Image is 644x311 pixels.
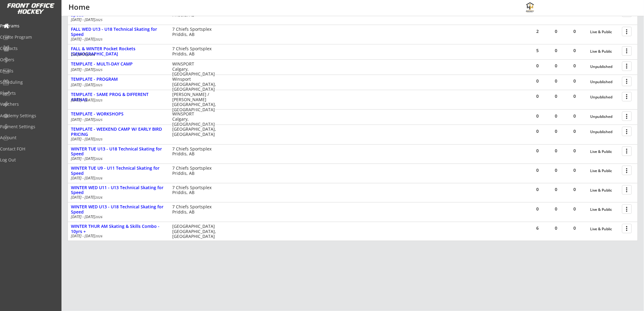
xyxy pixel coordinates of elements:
div: 0 [566,149,584,153]
em: 2026 [95,176,103,180]
div: 7 Chiefs Sportsplex Priddis, AB [172,46,220,57]
em: 2026 [95,215,103,219]
em: 2025 [95,37,103,41]
div: 0 [566,48,584,53]
div: 0 [566,207,584,211]
div: [DATE] - [DATE] [71,98,164,102]
div: 5 [529,48,547,53]
div: 0 [547,48,565,53]
div: [DATE] - [DATE] [71,68,164,72]
div: 0 [547,187,565,192]
em: 2025 [95,137,103,141]
div: [PERSON_NAME] / [PERSON_NAME] [GEOGRAPHIC_DATA], [GEOGRAPHIC_DATA] [172,92,220,112]
div: Live & Public [590,150,619,154]
div: Live & Public [590,30,619,34]
div: 0 [566,79,584,83]
div: 0 [529,149,547,153]
div: [DATE] - [DATE] [71,18,164,22]
div: 0 [529,114,547,118]
div: 0 [547,29,565,34]
div: WINTER WED U11 - U13 Technical Skating for Speed [71,185,166,196]
div: [DATE] - [DATE] [71,234,164,238]
button: more_vert [622,46,632,56]
div: WINSPORT Calgary, [GEOGRAPHIC_DATA] [172,111,220,127]
div: [DATE] - [DATE] [71,37,164,41]
em: 2025 [95,118,103,122]
div: 0 [566,114,584,118]
div: 0 [566,168,584,172]
div: Unpublished [590,65,619,69]
div: TEMPLATE - WORKSHOPS [71,111,166,117]
button: more_vert [622,127,632,136]
div: [DATE] - [DATE] [71,157,164,161]
div: Unpublished [590,130,619,134]
div: 0 [547,79,565,83]
div: WINTER WED U13 - U18 Technical Skating for Speed [71,204,166,215]
em: 2025 [95,83,103,87]
div: Live & Public [590,49,619,54]
div: [DATE] - [DATE] [71,196,164,199]
div: Live & Public [590,188,619,193]
div: 0 [566,187,584,192]
div: 0 [547,226,565,230]
button: more_vert [622,111,632,121]
div: Oct [DATE] [71,53,164,56]
div: [GEOGRAPHIC_DATA], [GEOGRAPHIC_DATA] [172,127,220,137]
div: TEMPLATE - PROGRAM [71,77,166,82]
div: TEMPLATE - MULTI-DAY CAMP [71,62,166,67]
em: 2026 [95,157,103,161]
div: 0 [529,207,547,211]
div: 2 [529,29,547,34]
div: TEMPLATE - SAME PROG & DIFFERENT ARENAS [71,92,166,102]
button: more_vert [622,92,632,101]
div: [DATE] - [DATE] [71,176,164,180]
div: 0 [529,64,547,68]
div: 0 [529,94,547,98]
div: 7 Chiefs Sportsplex Priddis, AB [172,204,220,215]
em: 2026 [95,234,103,238]
div: 0 [566,94,584,98]
em: 2026 [88,52,95,57]
div: 7 Chiefs Sportsplex Priddis, AB [172,147,220,157]
div: 7 Chiefs Sportsplex Priddis, AB [172,185,220,196]
div: Unpublished [590,80,619,84]
div: 0 [529,168,547,172]
div: [GEOGRAPHIC_DATA] [GEOGRAPHIC_DATA], [GEOGRAPHIC_DATA] [172,224,220,239]
div: 7 Chiefs Sportsplex Priddis, AB [172,166,220,176]
div: 0 [547,64,565,68]
div: Live & Public [590,207,619,212]
div: 0 [566,226,584,230]
div: 0 [529,187,547,192]
div: 0 [547,149,565,153]
button: more_vert [622,27,632,36]
button: more_vert [622,185,632,195]
div: FALL WED U13 - U18 Technical Skating for Speed [71,27,166,37]
em: 2025 [95,68,103,72]
div: WINTER TUE U9 - U11 Technical Skating for Speed [71,166,166,176]
button: more_vert [622,62,632,71]
div: 0 [566,64,584,68]
button: more_vert [622,147,632,156]
em: 2025 [95,18,103,22]
div: TEMPLATE - WEEKEND CAMP W/ EARLY BIRD PRICING [71,127,166,137]
div: Live & Public [590,169,619,173]
button: more_vert [622,204,632,214]
div: 7 Chiefs Sportsplex Priddis, AB [172,27,220,37]
div: [DATE] - [DATE] [71,137,164,141]
div: WINTER TUE U13 - U18 Technical Skating for Speed [71,147,166,157]
div: 0 [547,207,565,211]
div: 0 [529,79,547,83]
div: WINSPORT Calgary, [GEOGRAPHIC_DATA] [172,62,220,77]
button: more_vert [622,77,632,86]
div: 0 [566,29,584,34]
div: 0 [529,129,547,133]
button: more_vert [622,166,632,175]
button: more_vert [622,224,632,233]
div: WINTER THUR AM Skating & Skills Combo - 10yrs + [71,224,166,234]
div: Live & Public [590,227,619,231]
div: 0 [547,129,565,133]
em: 2026 [95,195,103,200]
div: FALL & WINTER Pocket Rockets [DEMOGRAPHIC_DATA] [71,46,166,57]
div: Unpublished [590,95,619,99]
div: 0 [547,94,565,98]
